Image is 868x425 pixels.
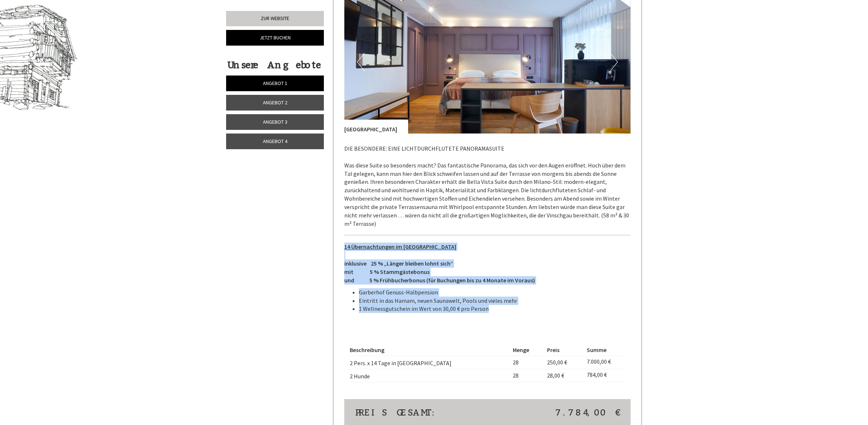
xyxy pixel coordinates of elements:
[226,30,324,46] a: Jetzt buchen
[584,356,625,369] td: 7.000,00 €
[584,344,625,356] th: Summe
[226,58,322,72] div: Unsere Angebote
[344,260,535,284] strong: inklusive 25 % „Länger bleiben lohnt sich“ mit 5 % Stammgästebonus und 5 % Frühbucherbonus (für B...
[263,138,287,144] span: Angebot 4
[610,53,618,71] button: Next
[350,406,488,419] div: Preis gesamt:
[556,406,620,419] span: 7.784,00 €
[359,288,631,297] li: Garberhof Genuss-Halbpension
[263,119,287,125] span: Angebot 3
[226,11,324,26] a: Zur Website
[547,372,564,379] span: 28,00 €
[544,344,584,356] th: Preis
[344,120,408,134] div: [GEOGRAPHIC_DATA]
[263,99,287,106] span: Angebot 2
[547,359,567,366] span: 250,00 €
[510,369,544,382] td: 28
[263,80,287,86] span: Angebot 1
[350,344,510,356] th: Beschreibung
[510,356,544,369] td: 28
[350,356,510,369] td: 2 Pers. x 14 Tage in [GEOGRAPHIC_DATA]
[344,144,631,228] p: DIE BESONDERE: EINE LICHTDURCHFLUTETE PANORAMASUITE Was diese Suite so besonders macht? Das fanta...
[359,305,631,313] li: 1 Wellnessgutschein im Wert von 30,00 € pro Person
[510,344,544,356] th: Menge
[359,297,631,305] li: Eintritt in das Hamam, neuen Saunawelt, Pools und vieles mehr
[357,53,365,71] button: Previous
[344,243,456,250] u: 14 Übernachtungen im [GEOGRAPHIC_DATA]
[584,369,625,382] td: 784,00 €
[350,369,510,382] td: 2 Hunde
